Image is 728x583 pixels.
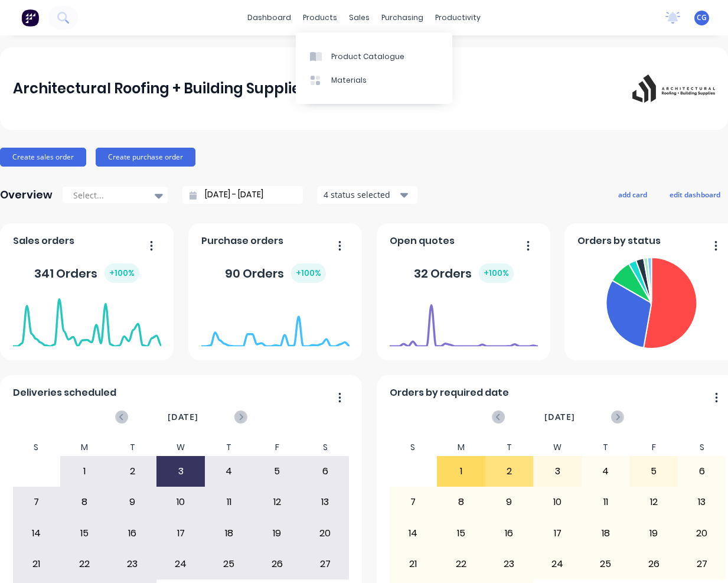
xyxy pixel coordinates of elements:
[438,487,485,517] div: 8
[390,549,437,579] div: 21
[438,549,485,579] div: 22
[302,487,349,517] div: 13
[389,439,438,456] div: S
[582,439,630,456] div: T
[61,549,108,579] div: 22
[582,487,629,517] div: 11
[486,549,533,579] div: 23
[533,439,582,456] div: W
[678,519,726,548] div: 20
[630,519,677,548] div: 19
[302,549,349,579] div: 27
[534,549,581,579] div: 24
[544,411,575,424] span: [DATE]
[205,457,253,486] div: 4
[331,75,367,86] div: Materials
[297,9,343,27] div: products
[253,439,301,456] div: F
[13,549,60,579] div: 21
[291,263,326,283] div: + 100 %
[241,9,297,27] a: dashboard
[390,234,455,248] span: Open quotes
[302,457,349,486] div: 6
[534,519,581,548] div: 17
[61,519,108,548] div: 15
[109,519,156,548] div: 16
[109,439,157,456] div: T
[253,457,301,486] div: 5
[13,234,74,248] span: Sales orders
[414,263,514,283] div: 32 Orders
[296,69,452,92] a: Materials
[13,487,60,517] div: 7
[156,439,205,456] div: W
[61,457,108,486] div: 1
[12,439,61,456] div: S
[13,77,361,100] div: Architectural Roofing + Building Supplies Pty Ltd
[577,234,661,248] span: Orders by status
[438,457,485,486] div: 1
[534,487,581,517] div: 10
[331,51,404,62] div: Product Catalogue
[302,519,349,548] div: 20
[205,519,253,548] div: 18
[611,187,655,202] button: add card
[678,549,726,579] div: 27
[324,188,398,201] div: 4 status selected
[582,519,629,548] div: 18
[296,44,452,68] a: Product Catalogue
[168,411,198,424] span: [DATE]
[34,263,139,283] div: 341 Orders
[253,487,301,517] div: 12
[437,439,485,456] div: M
[582,457,629,486] div: 4
[225,263,326,283] div: 90 Orders
[486,519,533,548] div: 16
[662,187,728,202] button: edit dashboard
[343,9,376,27] div: sales
[629,439,678,456] div: F
[486,487,533,517] div: 9
[13,519,60,548] div: 14
[253,519,301,548] div: 19
[109,549,156,579] div: 23
[105,263,139,283] div: + 100 %
[390,487,437,517] div: 7
[390,386,509,400] span: Orders by required date
[109,457,156,486] div: 2
[582,549,629,579] div: 25
[534,457,581,486] div: 3
[630,549,677,579] div: 26
[630,457,677,486] div: 5
[429,9,487,27] div: productivity
[157,549,204,579] div: 24
[205,549,253,579] div: 25
[678,487,726,517] div: 13
[317,186,417,204] button: 4 status selected
[630,487,677,517] div: 12
[678,457,726,486] div: 6
[21,9,39,27] img: Factory
[201,234,283,248] span: Purchase orders
[632,74,715,103] img: Architectural Roofing + Building Supplies Pty Ltd
[109,487,156,517] div: 9
[301,439,350,456] div: S
[253,549,301,579] div: 26
[479,263,514,283] div: + 100 %
[438,519,485,548] div: 15
[61,487,108,517] div: 8
[376,9,429,27] div: purchasing
[157,519,204,548] div: 17
[205,487,253,517] div: 11
[697,12,707,23] span: CG
[157,487,204,517] div: 10
[60,439,109,456] div: M
[205,439,253,456] div: T
[96,148,195,167] button: Create purchase order
[390,519,437,548] div: 14
[486,457,533,486] div: 2
[157,457,204,486] div: 3
[485,439,534,456] div: T
[678,439,726,456] div: S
